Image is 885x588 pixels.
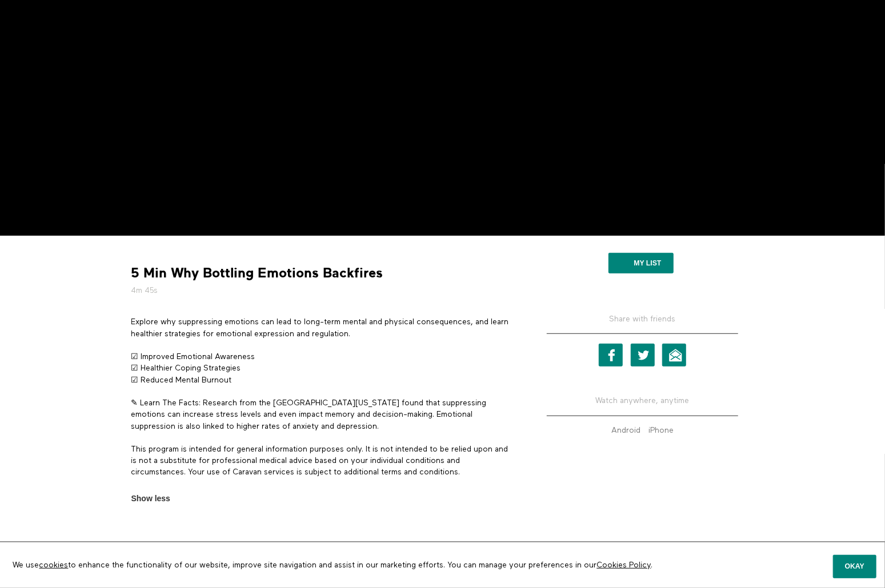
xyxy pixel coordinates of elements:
[547,386,738,416] h5: Watch anywhere, anytime
[131,493,170,505] span: Show less
[131,444,514,478] p: This program is intended for general information purposes only. It is not intended to be relied u...
[131,397,514,432] p: ✎ Learn The Facts: Research from the [GEOGRAPHIC_DATA][US_STATE] found that suppressing emotions ...
[131,316,514,340] p: Explore why suppressing emotions can lead to long-term mental and physical consequences, and lear...
[833,555,876,578] button: Okay
[597,561,651,569] a: Cookies Policy
[608,426,643,434] a: Android
[631,344,655,367] a: Twitter
[5,551,695,579] p: We use to enhance the functionality of our website, improve site navigation and assist in our mar...
[131,351,514,386] p: ☑ Improved Emotional Awareness ☑ Healthier Coping Strategies ☑ Reduced Mental Burnout
[648,426,674,434] strong: iPhone
[611,426,640,434] strong: Android
[599,344,623,367] a: Facebook
[131,264,383,282] strong: 5 Min Why Bottling Emotions Backfires
[608,253,673,273] button: My list
[646,426,676,434] a: iPhone
[131,285,514,296] h5: 4m 45s
[39,561,69,569] a: cookies
[547,313,738,334] h5: Share with friends
[662,344,686,367] a: Email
